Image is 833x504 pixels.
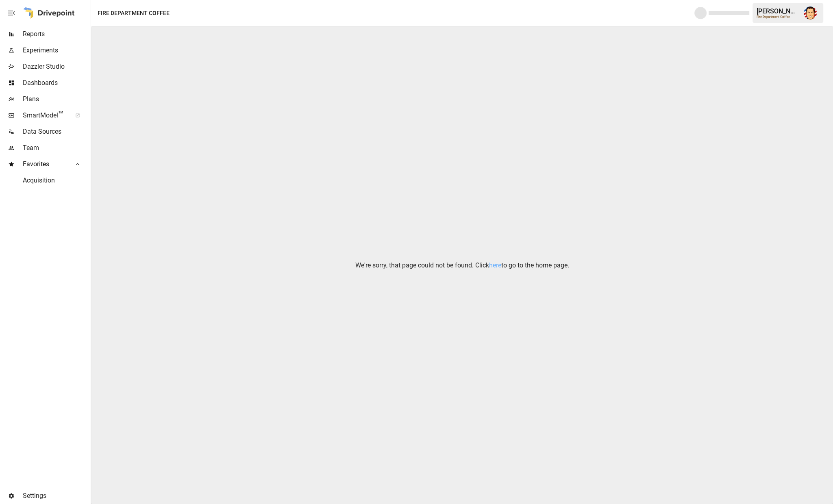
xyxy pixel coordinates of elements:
span: Experiments [23,46,89,55]
img: Austin Gardner-Smith [804,7,817,20]
a: here [489,261,501,269]
span: Reports [23,29,89,39]
span: Data Sources [23,127,89,137]
span: ™ [58,109,64,119]
span: Acquisition [23,176,89,185]
button: Austin Gardner-Smith [799,2,822,24]
span: SmartModel [23,111,66,120]
span: Plans [23,94,89,104]
span: Settings [23,491,89,501]
div: [PERSON_NAME] [757,7,799,15]
div: Fire Department Coffee [757,15,799,19]
p: We're sorry, that page could not be found. Click to go to the home page. [355,261,569,270]
span: Favorites [23,159,66,169]
span: Dazzler Studio [23,62,89,72]
span: Dashboards [23,78,89,88]
span: Team [23,143,89,153]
